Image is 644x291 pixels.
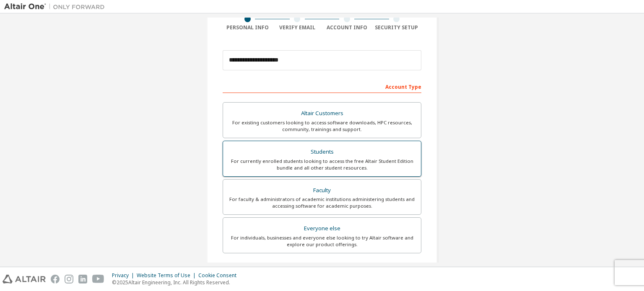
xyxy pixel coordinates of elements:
div: Account Type [223,80,421,93]
img: linkedin.svg [78,275,87,283]
div: For faculty & administrators of academic institutions administering students and accessing softwa... [228,196,416,209]
div: For currently enrolled students looking to access the free Altair Student Edition bundle and all ... [228,158,416,171]
div: For individuals, businesses and everyone else looking to try Altair software and explore our prod... [228,234,416,248]
div: Account Info [322,24,372,31]
div: Everyone else [228,223,416,234]
div: Students [228,146,416,158]
div: Privacy [112,272,137,279]
p: © 2025 Altair Engineering, Inc. All Rights Reserved. [112,279,241,286]
div: Personal Info [223,24,273,31]
div: Security Setup [372,24,422,31]
div: Website Terms of Use [137,272,198,279]
img: facebook.svg [51,275,60,283]
img: youtube.svg [92,275,104,283]
img: altair_logo.svg [3,275,46,283]
div: Verify Email [273,24,322,31]
div: For existing customers looking to access software downloads, HPC resources, community, trainings ... [228,119,416,133]
div: Altair Customers [228,108,416,119]
div: Cookie Consent [198,272,241,279]
img: Altair One [4,3,109,11]
div: Faculty [228,185,416,196]
img: instagram.svg [65,275,73,283]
